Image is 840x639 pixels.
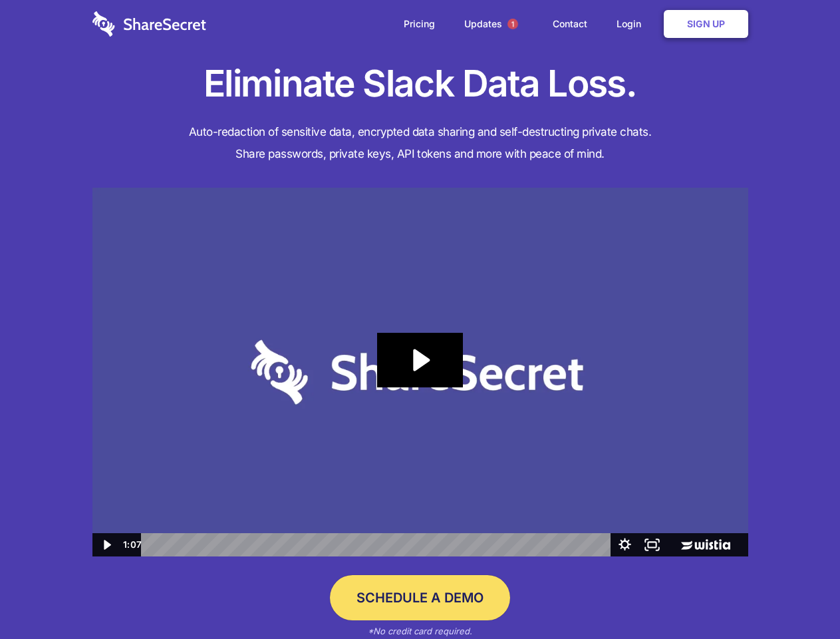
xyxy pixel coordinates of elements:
iframe: Drift Widget Chat Controller [773,572,824,623]
h4: Auto-redaction of sensitive data, encrypted data sharing and self-destructing private chats. Shar... [92,121,748,165]
a: Login [603,3,661,45]
h1: Eliminate Slack Data Loss. [92,60,748,108]
img: Sharesecret [92,188,748,557]
img: logo-wordmark-white-trans-d4663122ce5f474addd5e946df7df03e33cb6a1c49d2221995e7729f52c070b2.svg [92,11,206,37]
a: Contact [539,3,601,45]
a: Pricing [390,3,448,45]
button: Play Video [92,533,120,556]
